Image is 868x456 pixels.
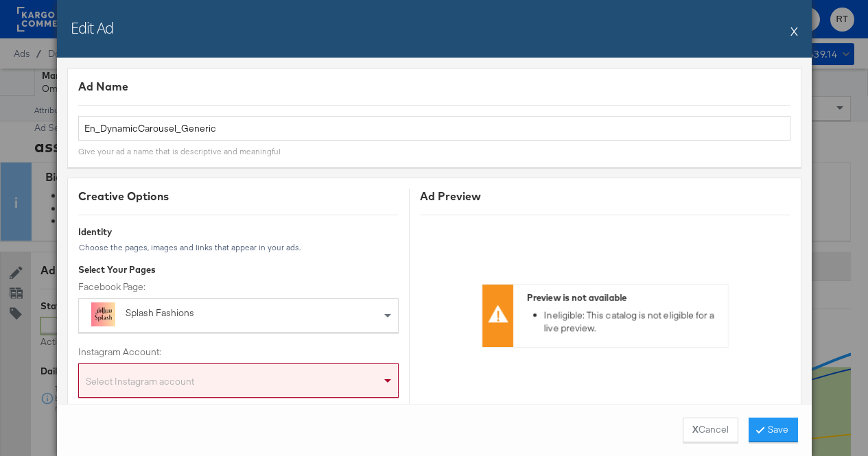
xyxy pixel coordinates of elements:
div: Ad Name [78,79,790,95]
button: XCancel [683,418,738,442]
div: Ad Preview [420,189,790,204]
div: Splash Fashions [126,307,292,320]
div: Identity [78,226,399,239]
label: Instagram Account: [78,346,399,359]
div: Preview is not available [527,291,721,304]
button: Save [749,418,798,442]
div: Select Your Pages [78,263,399,276]
label: Facebook Page: [78,280,399,293]
div: Creative Options [78,189,399,204]
div: Choose the pages, images and links that appear in your ads. [78,243,399,252]
div: Give your ad a name that is descriptive and meaningful [78,146,281,157]
button: X [790,17,798,45]
input: Name your ad ... [78,116,790,141]
strong: X [692,423,699,436]
h2: Edit Ad [71,17,113,38]
div: Select Instagram account [79,370,398,397]
li: Ineligible: This catalog is not eligible for a live preview. [544,309,721,334]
